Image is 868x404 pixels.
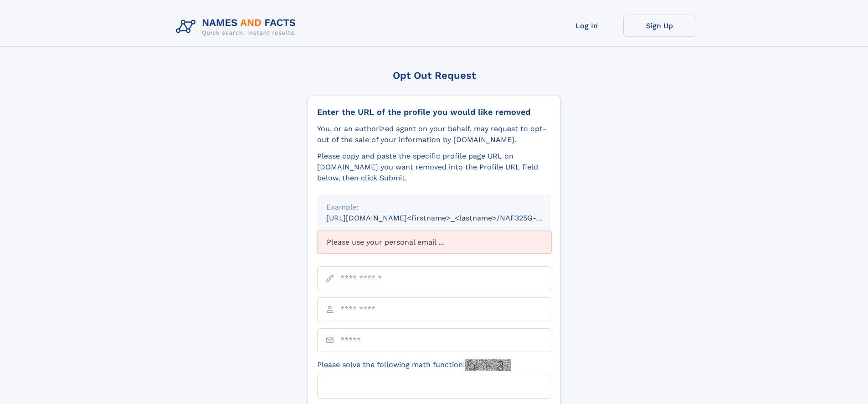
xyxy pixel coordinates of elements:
a: Sign Up [623,15,696,37]
label: Please solve the following math function: [317,359,511,371]
div: Enter the URL of the profile you would like removed [317,107,551,117]
a: Log In [550,15,623,37]
img: Logo Names and Facts [172,15,303,39]
div: Please copy and paste the specific profile page URL on [DOMAIN_NAME] you want removed into the Pr... [317,151,551,184]
div: You, or an authorized agent on your behalf, may request to opt-out of the sale of your informatio... [317,123,551,145]
small: [URL][DOMAIN_NAME]<firstname>_<lastname>/NAF325G-xxxxxxxx [326,214,569,222]
div: Example: [326,202,542,213]
div: Please use your personal email ... [317,231,551,254]
div: Opt Out Request [308,70,561,81]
